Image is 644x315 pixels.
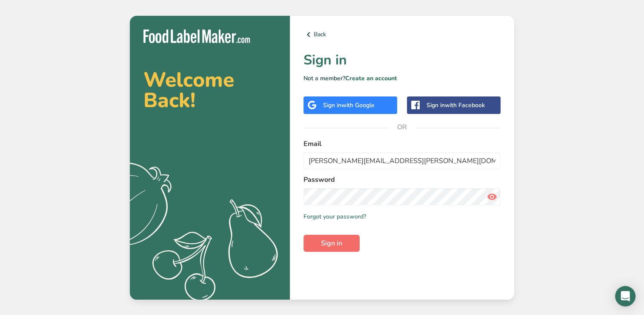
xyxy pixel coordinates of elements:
input: Enter Your Email [303,152,501,169]
a: Create an account [345,74,397,82]
div: Sign in [426,101,485,110]
span: OR [389,114,415,140]
div: Sign in [323,101,375,110]
span: with Facebook [445,101,485,109]
span: with Google [341,101,375,109]
label: Email [303,139,501,149]
a: Forgot your password? [303,212,366,221]
p: Not a member? [303,74,501,83]
button: Sign in [303,235,360,252]
img: Food Label Maker [143,29,250,44]
a: Back [303,29,501,40]
label: Password [303,175,501,185]
h1: Sign in [303,50,501,70]
h2: Welcome Back! [143,70,276,111]
span: Sign in [321,238,342,248]
div: Open Intercom Messenger [615,286,635,306]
